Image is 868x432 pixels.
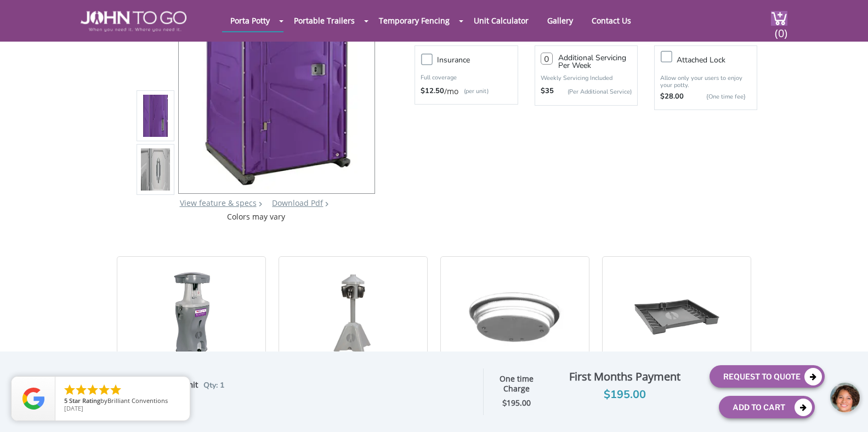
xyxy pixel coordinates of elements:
a: Gallery [539,10,581,31]
div: $195.00 [549,386,701,404]
strong: One time Charge [500,373,534,394]
a: Contact Us [583,10,639,31]
li:  [75,383,88,396]
strong: $12.50 [421,86,444,97]
img: 17 [162,270,220,358]
span: Qty: 1 [203,380,224,390]
span: 5 [64,396,67,405]
a: Download Pdf [272,198,323,208]
strong: $28.00 [660,91,684,102]
span: 195.00 [507,398,531,408]
img: Product [141,41,171,298]
p: {One time fee} [689,91,746,102]
strong: $35 [541,86,554,97]
h3: Attached lock [677,53,762,67]
img: chevron.png [325,201,328,206]
input: 0 [541,53,553,65]
p: Allow only your users to enjoy your potty. [660,74,751,89]
span: [DATE] [64,404,83,412]
div: First Months Payment [549,367,701,386]
h3: Insurance [437,53,523,67]
span: Star Rating [69,396,100,405]
p: (per unit) [458,86,489,97]
button: Request To Quote [710,365,825,388]
img: 17 [452,270,577,358]
a: Temporary Fencing [371,10,458,31]
li:  [63,383,76,396]
strong: $ [502,398,531,408]
img: cart a [771,11,787,26]
img: Review Rating [22,388,44,410]
span: by [64,398,181,405]
img: JOHN to go [81,11,186,32]
span: (0) [774,17,787,41]
p: Full coverage [421,72,512,83]
span: Brilliant Conventions [107,396,168,405]
img: right arrow icon [259,201,262,206]
img: 17 [633,270,721,358]
li:  [109,383,122,396]
a: Porta Potty [222,10,278,31]
img: 17 [328,270,378,358]
li:  [86,383,99,396]
div: Colors may vary [137,211,376,222]
div: /mo [421,86,512,97]
p: (Per Additional Service) [554,88,632,96]
p: Weekly Servicing Included [541,74,632,82]
iframe: Live Chat Button [704,375,868,421]
a: View feature & specs [180,198,257,208]
a: Portable Trailers [286,10,363,31]
li:  [98,383,111,396]
a: Unit Calculator [466,10,537,31]
h3: Additional Servicing Per Week [558,54,632,70]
